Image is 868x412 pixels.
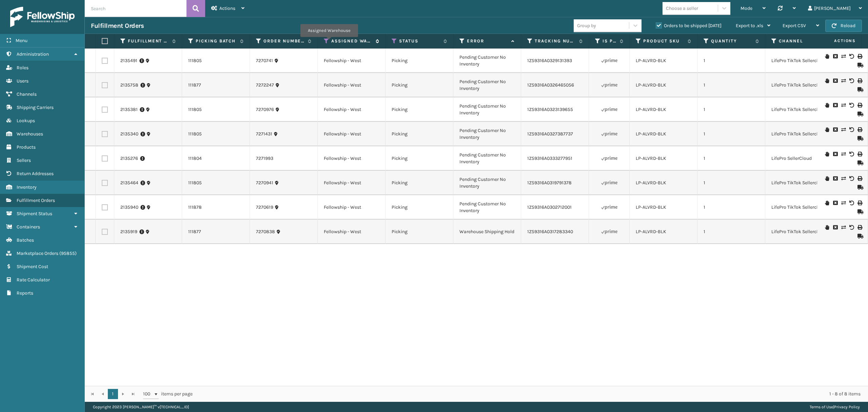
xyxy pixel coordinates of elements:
[263,38,304,44] label: Order Number
[17,78,28,84] span: Users
[143,389,193,399] span: items per page
[810,405,833,409] a: Terms of Use
[741,5,752,11] span: Mode
[857,136,862,141] i: Mark as Shipped
[527,180,572,186] a: 1Z59316A0319791378
[17,250,58,256] span: Marketplace Orders
[697,171,765,195] td: 1
[697,195,765,220] td: 1
[857,78,862,83] i: Print Label
[399,38,440,44] label: Status
[833,103,837,108] i: Cancel Fulfillment Order
[697,220,765,244] td: 1
[318,122,386,146] td: Fellowship - West
[636,82,666,88] a: LP-ALVRD-BLK
[120,57,137,64] a: 2135491
[825,176,829,181] i: On Hold
[318,73,386,97] td: Fellowship - West
[697,146,765,171] td: 1
[143,391,153,397] span: 100
[841,103,845,108] i: Change shipping
[453,195,521,220] td: Pending Customer No Inventory
[386,49,453,73] td: Picking
[182,122,250,146] td: 111805
[182,49,250,73] td: 111805
[331,38,372,44] label: Assigned Warehouse
[453,49,521,73] td: Pending Customer No Inventory
[849,103,853,108] i: Void Label
[318,146,386,171] td: Fellowship - West
[656,23,722,29] label: Orders to be shipped [DATE]
[833,152,837,156] i: Cancel Fulfillment Order
[120,155,138,162] a: 2135276
[765,171,833,195] td: LifePro TikTok Sellercloud
[256,228,275,235] a: 7270838
[467,38,508,44] label: Error
[318,97,386,122] td: Fellowship - West
[765,122,833,146] td: LifePro TikTok Sellercloud
[453,122,521,146] td: Pending Customer No Inventory
[256,106,274,113] a: 7270976
[849,127,853,132] i: Void Label
[636,229,666,235] a: LP-ALVRD-BLK
[17,184,37,190] span: Inventory
[736,23,763,29] span: Export to .xls
[857,161,862,165] i: Mark as Shipped
[120,106,138,113] a: 2135381
[453,220,521,244] td: Warehouse Shipping Hold
[857,185,862,190] i: Mark as Shipped
[182,171,250,195] td: 111805
[120,180,138,186] a: 2135464
[120,204,138,211] a: 2135940
[813,35,860,46] span: Actions
[108,389,118,399] a: 1
[825,103,829,108] i: On Hold
[857,63,862,68] i: Mark as Shipped
[10,7,75,27] img: logo
[386,220,453,244] td: Picking
[182,97,250,122] td: 111805
[849,152,853,156] i: Void Label
[527,155,572,161] a: 1Z59316A0333277951
[120,228,137,235] a: 2135919
[857,209,862,214] i: Mark as Shipped
[765,146,833,171] td: LifePro SellerCloud
[256,57,273,64] a: 7270741
[386,73,453,97] td: Picking
[91,22,144,30] h3: Fulfillment Orders
[833,78,837,83] i: Cancel Fulfillment Order
[833,127,837,132] i: Cancel Fulfillment Order
[527,229,573,235] a: 1Z59316A0317283340
[636,107,666,112] a: LP-ALVRD-BLK
[841,225,845,230] i: Change shipping
[834,405,860,409] a: Privacy Policy
[857,103,862,108] i: Print Label
[849,54,853,59] i: Void Label
[17,211,52,217] span: Shipment Status
[711,38,752,44] label: Quantity
[825,201,829,205] i: On Hold
[318,49,386,73] td: Fellowship - West
[825,78,829,83] i: On Hold
[636,155,666,161] a: LP-ALVRD-BLK
[527,131,573,137] a: 1Z59316A0327387737
[765,73,833,97] td: LifePro TikTok Sellercloud
[825,54,829,59] i: On Hold
[833,225,837,230] i: Cancel Fulfillment Order
[182,195,250,220] td: 111878
[841,78,845,83] i: Change shipping
[849,176,853,181] i: Void Label
[182,73,250,97] td: 111877
[857,234,862,239] i: Mark as Shipped
[17,198,55,203] span: Fulfillment Orders
[17,264,48,269] span: Shipment Cost
[636,204,666,210] a: LP-ALVRD-BLK
[453,146,521,171] td: Pending Customer No Inventory
[857,127,862,132] i: Print Label
[182,220,250,244] td: 111877
[825,225,829,230] i: On Hold
[857,201,862,205] i: Print Label
[697,122,765,146] td: 1
[833,54,837,59] i: Cancel Fulfillment Order
[386,146,453,171] td: Picking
